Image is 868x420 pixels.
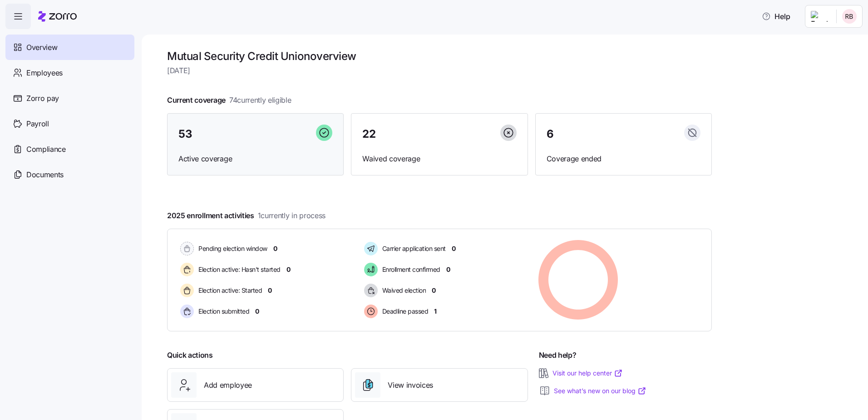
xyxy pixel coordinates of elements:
span: 0 [273,244,277,253]
span: 0 [446,265,450,274]
span: 0 [268,286,272,295]
a: Compliance [5,136,134,162]
a: Visit our help center [552,369,623,378]
span: Current coverage [167,95,291,106]
span: Coverage ended [547,153,700,165]
span: 53 [178,129,192,140]
span: [DATE] [167,65,712,76]
a: Zorro pay [5,85,134,111]
span: 0 [286,265,291,274]
span: Active coverage [178,153,332,165]
span: Quick actions [167,350,213,361]
span: 0 [255,307,259,316]
span: Waived election [380,286,426,295]
span: Zorro pay [26,93,59,104]
h1: Mutual Security Credit Union overview [167,49,712,63]
span: Carrier application sent [380,244,446,253]
span: Election active: Hasn't started [196,265,281,274]
img: 253fd1ed90e2a5104f53b7538f9b7806 [842,9,857,24]
span: 1 currently in process [258,210,325,221]
span: 6 [547,129,554,140]
span: Waived coverage [362,153,516,165]
span: Help [762,11,790,22]
img: Employer logo [811,11,829,22]
span: Enrollment confirmed [380,265,440,274]
span: Employees [26,67,63,79]
span: Need help? [539,350,577,361]
span: 2025 enrollment activities [167,210,325,221]
span: Deadline passed [380,307,429,316]
span: Documents [26,169,64,180]
span: 22 [362,129,375,140]
span: Election submitted [196,307,249,316]
span: 74 currently eligible [229,95,291,106]
span: Pending election window [196,244,267,253]
span: Election active: Started [196,286,262,295]
span: Add employee [204,380,252,391]
span: 0 [452,244,456,253]
button: Help [755,7,798,25]
a: See what’s new on our blog [554,386,646,395]
a: Documents [5,162,134,187]
a: Payroll [5,111,134,136]
span: 1 [434,307,437,316]
span: View invoices [388,380,433,391]
span: Overview [26,42,57,53]
a: Overview [5,35,134,60]
a: Employees [5,60,134,85]
span: 0 [432,286,436,295]
span: Payroll [26,118,49,130]
span: Compliance [26,144,66,155]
